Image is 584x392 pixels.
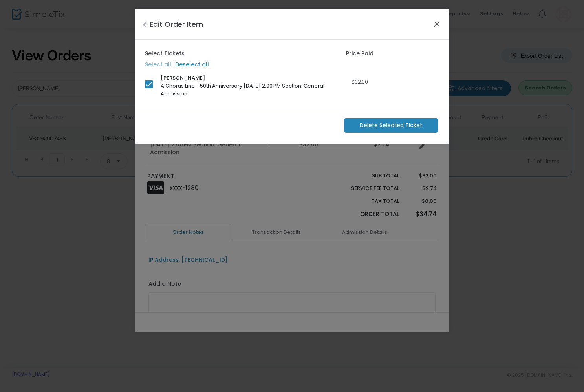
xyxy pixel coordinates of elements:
label: Select all [145,60,171,69]
i: Close [143,21,147,29]
label: Select Tickets [145,49,185,58]
span: [PERSON_NAME] [161,74,205,82]
div: $32.00 [336,78,384,86]
span: A Chorus Line - 50th Anniversary [DATE] 2:00 PM Section: General Admission [161,82,324,97]
h4: Edit Order Item [150,19,203,29]
label: Deselect all [175,60,209,69]
label: Price Paid [346,49,373,58]
button: Close [432,19,442,29]
span: Delete Selected Ticket [360,121,422,129]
